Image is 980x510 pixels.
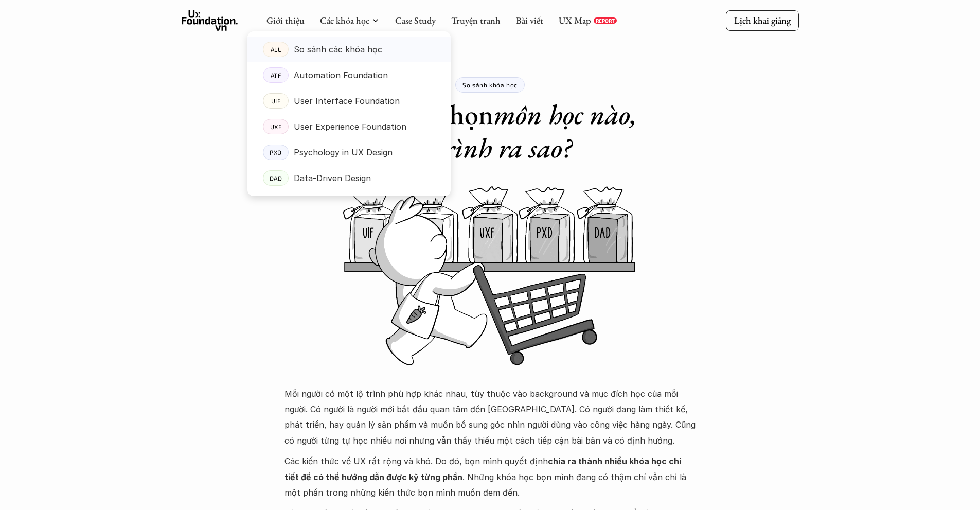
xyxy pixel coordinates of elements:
a: Lịch khai giảng [726,10,799,30]
p: So sánh các khóa học [294,42,382,57]
p: Psychology in UX Design [294,145,393,160]
a: Các khóa học [320,14,369,26]
p: ATF [270,72,281,79]
strong: chia ra thành nhiều khóa học chi tiết để có thể hướng dẫn được kỹ từng phần [284,456,683,482]
a: UXFUser Experience Foundation [247,114,451,139]
p: User Interface Foundation [294,93,400,109]
a: UX Map [559,14,591,26]
p: PXD [270,149,282,156]
p: UIF [271,97,280,104]
p: ALL [270,46,281,53]
a: UIFUser Interface Foundation [247,88,451,114]
a: Truyện tranh [451,14,501,26]
p: DAD [269,174,282,182]
p: Lịch khai giảng [734,14,791,26]
h1: Nên lựa chọn [331,98,650,165]
p: UXF [270,123,281,130]
p: User Experience Foundation [294,119,406,134]
a: Case Study [395,14,436,26]
p: So sánh khóa học [462,81,518,89]
p: Automation Foundation [294,67,388,83]
a: PXDPsychology in UX Design [247,139,451,165]
a: DADData-Driven Design [247,165,451,191]
p: Mỗi người có một lộ trình phù hợp khác nhau, tùy thuộc vào background và mục đích học của mỗi ngư... [284,386,696,449]
a: ATFAutomation Foundation [247,62,451,88]
a: Bài viết [516,14,543,26]
a: ALLSo sánh các khóa học [247,37,451,62]
p: Các kiến thức về UX rất rộng và khó. Do đó, bọn mình quyết định . Những khóa học bọn mình đang có... [284,453,696,500]
a: Giới thiệu [266,14,305,26]
p: REPORT [596,17,615,24]
p: Data-Driven Design [294,170,371,186]
em: môn học nào, lộ trình ra sao? [409,96,644,166]
a: REPORT [594,17,617,24]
